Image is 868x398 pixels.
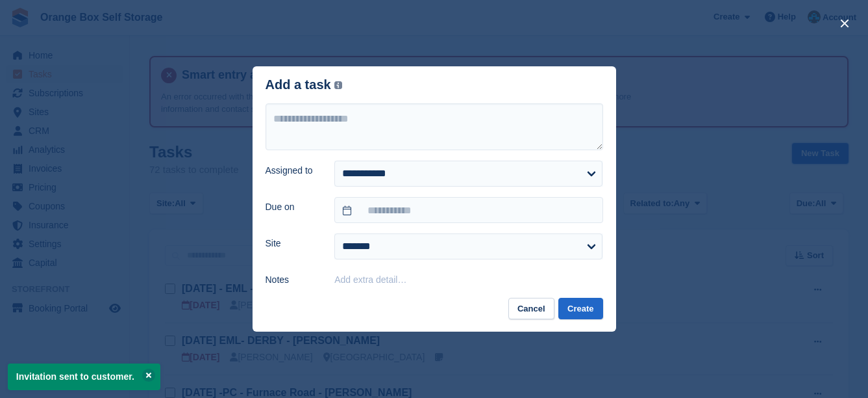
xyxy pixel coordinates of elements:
[266,77,343,92] div: Add a task
[334,81,342,89] img: icon-info-grey-7440780725fd019a000dd9b08b2336e03edf1995a4989e88bcd33f0948082b44.svg
[334,274,406,285] button: Add extra detail…
[266,164,319,178] label: Assigned to
[834,13,855,34] button: close
[508,298,554,319] button: Cancel
[266,273,319,287] label: Notes
[266,237,319,250] label: Site
[558,298,602,319] button: Create
[266,200,319,214] label: Due on
[8,364,160,390] p: Invitation sent to customer.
